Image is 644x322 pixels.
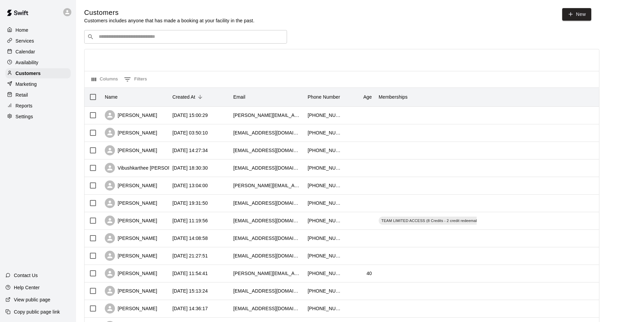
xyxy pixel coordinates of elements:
div: [PERSON_NAME] [105,251,157,261]
div: [PERSON_NAME] [105,145,157,155]
div: Phone Number [304,88,345,106]
div: Age [363,88,372,106]
div: stafinjacob@outlook.com [233,235,301,242]
div: [PERSON_NAME] [105,128,157,138]
div: vibushks@gmail.com [233,165,301,171]
a: Home [5,25,71,35]
div: [PERSON_NAME] [105,110,157,120]
div: TEAM LIMITED ACCESS (8 Credits - 2 credit redeemable daily) [379,217,494,225]
a: Services [5,36,71,46]
p: Calendar [16,48,35,55]
div: Email [233,88,245,106]
div: 2025-08-12 18:30:30 [172,165,208,171]
div: Vibushkarthee [PERSON_NAME] [105,163,189,173]
div: [PERSON_NAME] [105,180,157,191]
div: 2025-08-06 11:19:56 [172,217,208,224]
div: +18327719504 [308,200,341,206]
button: Show filters [122,74,149,85]
div: +12813469222 [308,112,341,119]
div: Created At [169,88,230,106]
div: prithvi.beri@gmail.com [233,147,301,154]
div: Search customers by name or email [84,30,287,44]
div: 2025-08-16 15:00:29 [172,112,208,119]
p: Help Center [14,284,40,291]
div: 2025-07-30 14:36:17 [172,305,208,312]
div: [PERSON_NAME] [105,268,157,278]
div: Memberships [379,88,408,106]
div: +19793551718 [308,182,341,189]
p: Customers includes anyone that has made a booking at your facility in the past. [84,17,255,24]
p: Contact Us [14,272,38,279]
button: Select columns [90,74,120,85]
div: Memberships [375,88,477,106]
div: Age [345,88,375,106]
div: +13369264487 [308,270,341,277]
div: piyusharora6505@gmail.com [233,129,301,136]
div: karim@fahimul.com [233,112,301,119]
a: Calendar [5,47,71,57]
div: pratikravindrav@vt.edu [233,288,301,294]
div: ebadullahkhan1998@gmail.com [233,200,301,206]
div: +19799858020 [308,165,341,171]
div: 2025-08-05 14:08:58 [172,235,208,242]
div: [PERSON_NAME] [105,198,157,208]
p: Settings [16,113,33,120]
div: sh388584@gmail.com [233,217,301,224]
div: 2025-08-08 13:04:00 [172,182,208,189]
div: manas.5219@gmail.com [233,270,301,277]
a: Availability [5,57,71,68]
a: Reports [5,101,71,111]
div: [PERSON_NAME] [105,303,157,314]
div: +13467412249 [308,217,341,224]
p: Reports [16,102,32,109]
div: +13462080014 [308,235,341,242]
div: 2025-07-30 15:13:24 [172,288,208,294]
div: 2025-08-04 21:27:51 [172,252,208,259]
p: Availability [16,59,39,66]
div: sufisafa0@gmail.com [233,252,301,259]
div: 2025-08-13 14:27:34 [172,147,208,154]
button: Sort [195,92,205,102]
div: 2025-08-06 19:31:50 [172,200,208,206]
a: Settings [5,112,71,122]
div: 2025-08-14 03:50:10 [172,129,208,136]
a: Marketing [5,79,71,89]
div: +14402229840 [308,147,341,154]
p: View public page [14,296,50,303]
p: Customers [16,70,41,77]
p: Services [16,38,34,44]
div: Email [230,88,304,106]
div: [PERSON_NAME] [105,216,157,226]
div: +17133022813 [308,252,341,259]
div: [PERSON_NAME] [105,286,157,296]
div: Name [105,88,118,106]
div: Name [101,88,169,106]
div: rehman.saghir@yahoo.com [233,305,301,312]
span: TEAM LIMITED ACCESS (8 Credits - 2 credit redeemable daily) [379,218,494,223]
div: 40 [366,270,372,277]
p: Retail [16,92,28,98]
p: Home [16,27,28,33]
div: +15406050143 [308,288,341,294]
div: Created At [172,88,195,106]
div: +12812455009 [308,129,341,136]
a: Customers [5,68,71,78]
a: Retail [5,90,71,100]
div: 2025-08-03 11:54:41 [172,270,208,277]
div: jithin.jacob81@gmail.com [233,182,301,189]
div: Phone Number [308,88,340,106]
p: Copy public page link [14,308,60,315]
div: +17033987572 [308,305,341,312]
p: Marketing [16,81,37,88]
div: [PERSON_NAME] [105,233,157,243]
a: New [562,8,591,21]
